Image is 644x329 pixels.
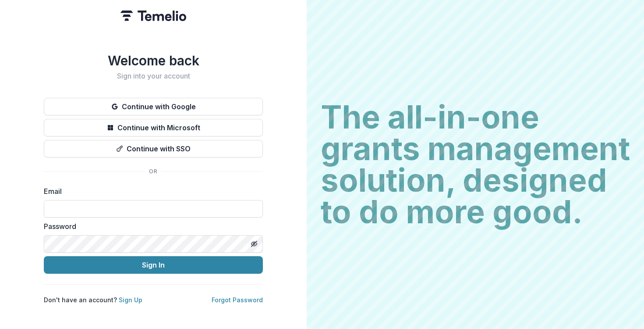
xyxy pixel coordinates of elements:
[120,11,186,21] img: Temelio
[44,119,263,136] button: Continue with Microsoft
[119,296,142,304] a: Sign Up
[247,237,261,251] button: Toggle password visibility
[44,256,263,274] button: Sign In
[44,186,258,197] label: Email
[44,221,258,232] label: Password
[44,53,263,68] h1: Welcome back
[44,72,263,80] h2: Sign into your account
[44,98,263,115] button: Continue with Google
[44,295,142,304] p: Don't have an account?
[212,296,263,304] a: Forgot Password
[44,140,263,157] button: Continue with SSO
